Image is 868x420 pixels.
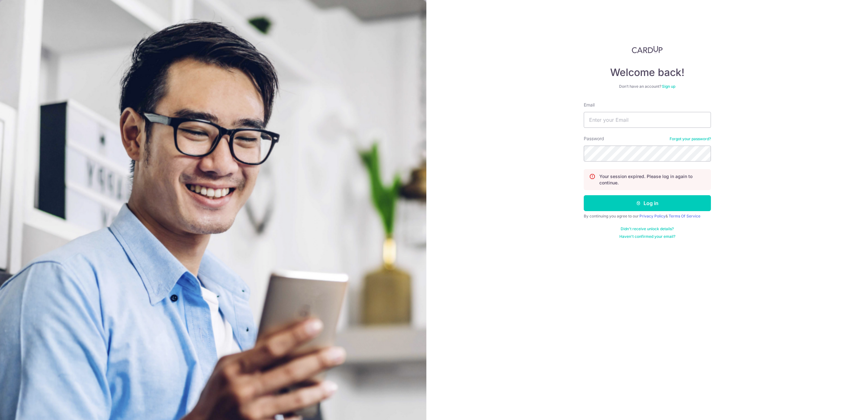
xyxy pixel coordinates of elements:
[584,135,604,142] label: Password
[584,102,595,108] label: Email
[632,46,663,53] img: CardUp Logo
[639,214,665,218] a: Privacy Policy
[584,66,711,79] h4: Welcome back!
[669,214,700,218] a: Terms Of Service
[584,112,711,128] input: Enter your Email
[621,226,674,231] a: Didn't receive unlock details?
[584,195,711,211] button: Log in
[584,214,711,219] div: By continuing you agree to our &
[599,173,706,186] p: Your session expired. Please log in again to continue.
[670,136,711,141] a: Forgot your password?
[584,84,711,89] div: Don’t have an account?
[662,84,675,89] a: Sign up
[619,234,675,239] a: Haven't confirmed your email?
